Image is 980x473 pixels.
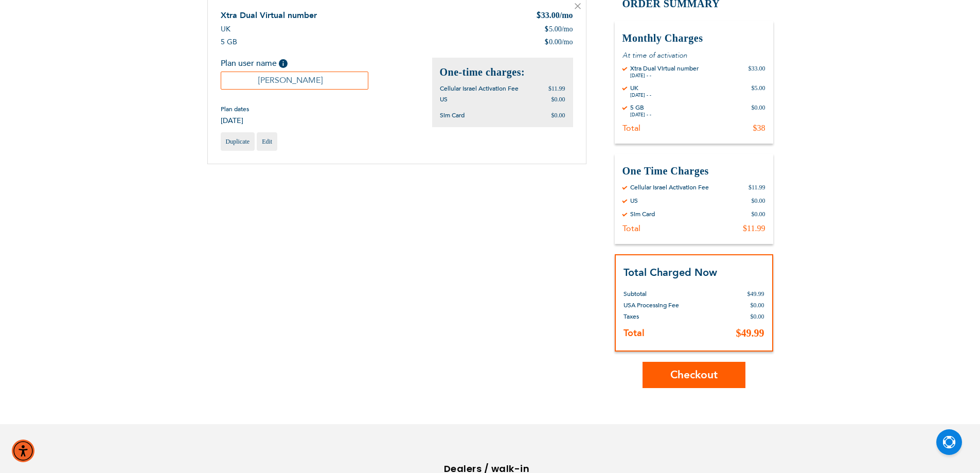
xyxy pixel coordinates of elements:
span: $0.00 [751,302,764,309]
div: [DATE] - - [630,92,651,98]
div: Xtra Dual Virtual number [630,64,699,73]
div: 5.00 [544,24,573,34]
div: $33.00 [749,64,765,79]
div: 33.00 [536,10,573,22]
span: $0.00 [751,313,764,320]
div: UK [630,84,651,92]
span: Plan user name [221,58,277,69]
span: /mo [562,37,573,47]
div: 0.00 [544,37,573,47]
th: Taxes [623,311,717,322]
h3: One Time Charges [622,164,765,178]
a: Edit [257,132,277,151]
span: $0.00 [551,112,565,119]
div: 5 GB [630,103,651,112]
a: Xtra Dual Virtual number [221,10,317,21]
span: Plan dates [221,105,249,113]
div: $11.99 [749,183,765,191]
div: $11.99 [743,223,765,234]
div: Total [622,223,640,234]
strong: Total [623,327,645,340]
span: $49.99 [736,327,764,339]
div: [DATE] - - [630,73,699,79]
span: $11.99 [548,85,565,92]
p: At time of activation [622,50,765,60]
span: $ [536,10,541,22]
div: Cellular Israel Activation Fee [630,183,709,191]
h2: One-time charges: [440,65,565,79]
div: Sim Card [630,210,655,218]
div: US [630,197,638,205]
span: Checkout [670,367,718,382]
div: [DATE] - - [630,112,651,118]
div: $38 [753,123,765,133]
span: USA Processing Fee [623,301,679,309]
span: 5 GB [221,37,237,47]
th: Subtotal [623,281,717,300]
div: $0.00 [752,197,765,205]
div: $0.00 [752,103,765,118]
span: Help [279,59,288,68]
div: $5.00 [752,84,765,98]
a: Duplicate [221,132,255,151]
span: /mo [562,24,573,34]
span: Duplicate [226,138,250,145]
span: $49.99 [747,290,764,297]
span: UK [221,24,230,34]
span: $0.00 [551,96,565,103]
span: /mo [560,11,573,20]
span: US [440,95,448,103]
strong: Total Charged Now [623,266,717,279]
div: Total [622,123,640,133]
span: Cellular Israel Activation Fee [440,84,519,93]
div: $0.00 [752,210,765,218]
span: $ [544,37,549,47]
div: Accessibility Menu [12,440,34,462]
span: $ [544,24,549,34]
button: Checkout [643,362,745,388]
span: Edit [262,138,272,145]
h3: Monthly Charges [622,31,765,45]
span: Sim Card [440,111,465,119]
span: [DATE] [221,116,249,126]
